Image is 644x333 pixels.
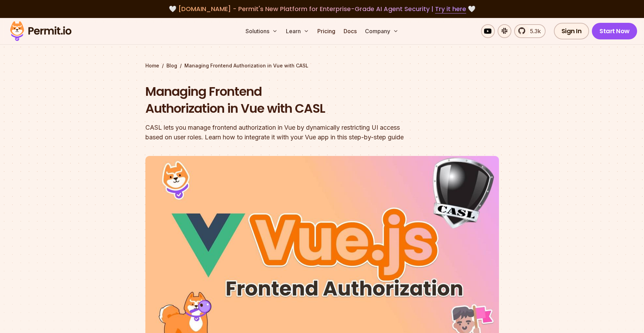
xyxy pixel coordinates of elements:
[243,24,280,38] button: Solutions
[592,23,637,39] a: Start Now
[145,123,411,142] div: CASL lets you manage frontend authorization in Vue by dynamically restricting UI access based on ...
[554,23,589,39] a: Sign In
[7,19,75,43] img: Permit logo
[341,24,359,38] a: Docs
[362,24,401,38] button: Company
[435,4,466,13] a: Try it here
[526,27,541,35] span: 5.3k
[166,62,177,69] a: Blog
[283,24,312,38] button: Learn
[178,4,466,13] span: [DOMAIN_NAME] - Permit's New Platform for Enterprise-Grade AI Agent Security |
[514,24,546,38] a: 5.3k
[315,24,338,38] a: Pricing
[145,62,159,69] a: Home
[145,83,411,117] h1: Managing Frontend Authorization in Vue with CASL
[17,4,627,14] div: 🤍 🤍
[145,62,499,69] div: / /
